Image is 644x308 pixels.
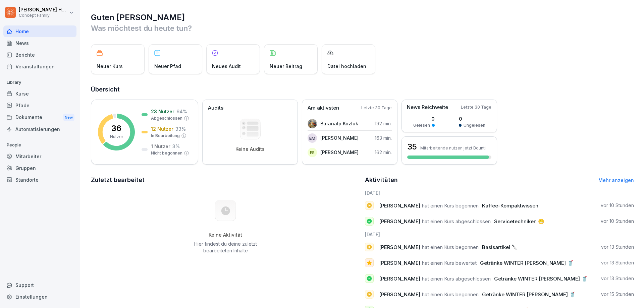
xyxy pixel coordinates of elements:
a: Kurse [3,88,76,100]
a: Gruppen [3,162,76,174]
p: Am aktivsten [308,104,339,112]
p: 192 min. [375,120,392,127]
p: 162 min. [375,149,392,156]
p: [PERSON_NAME] [320,134,359,141]
p: Abgeschlossen [151,115,182,121]
p: Neuer Pfad [154,63,181,70]
a: Einstellungen [3,291,76,303]
p: vor 13 Stunden [601,259,634,266]
span: [PERSON_NAME] [379,202,420,209]
a: Berichte [3,49,76,61]
h1: Guten [PERSON_NAME] [91,12,634,23]
p: Nicht begonnen [151,150,182,156]
div: ES [308,148,317,157]
span: hat einen Kurs begonnen [422,202,479,209]
div: Dokumente [3,111,76,124]
p: [PERSON_NAME] [320,149,359,156]
span: hat einen Kurs begonnen [422,291,479,298]
p: Neuer Kurs [97,63,123,70]
p: 3 % [172,143,180,150]
p: Audits [208,104,223,112]
a: Standorte [3,174,76,186]
p: In Bearbeitung [151,133,180,139]
p: Neuer Beitrag [270,63,302,70]
p: Letzte 30 Tage [361,105,392,111]
p: Hier findest du deine zuletzt bearbeiteten Inhalte [192,241,259,254]
p: 36 [111,124,121,132]
span: [PERSON_NAME] [379,218,420,225]
p: News Reichweite [407,104,448,111]
p: vor 13 Stunden [601,275,634,282]
span: hat einen Kurs abgeschlossen [422,275,491,282]
a: Pfade [3,100,76,111]
a: Mehr anzeigen [598,177,634,183]
p: Mitarbeitende nutzen jetzt Bounti [420,145,486,150]
h6: [DATE] [365,231,634,238]
p: Nutzer [110,134,123,140]
p: Was möchtest du heute tun? [91,23,634,34]
p: vor 10 Stunden [601,218,634,225]
h2: Übersicht [91,85,634,94]
div: New [63,114,74,121]
img: sr2ten894h8x69xldjs82xc4.png [308,119,317,128]
p: Library [3,77,76,88]
p: 23 Nutzer [151,108,174,115]
span: [PERSON_NAME] [379,291,420,298]
span: Getränke WINTER [PERSON_NAME] 🥤 [480,260,574,266]
span: hat einen Kurs bewertet [422,260,477,266]
h2: Aktivitäten [365,175,398,185]
span: [PERSON_NAME] [379,260,420,266]
span: Basisartikel 🔪 [482,244,518,250]
p: Datei hochladen [327,63,366,70]
h2: Zuletzt bearbeitet [91,175,360,185]
p: vor 13 Stunden [601,244,634,250]
p: 0 [413,115,435,122]
div: Support [3,279,76,291]
p: 12 Nutzer [151,125,173,132]
a: Home [3,25,76,37]
p: 163 min. [375,134,392,141]
span: Servicetechniken 😁 [494,218,544,225]
span: [PERSON_NAME] [379,244,420,250]
h3: 35 [407,141,417,152]
div: EM [308,133,317,143]
p: 64 % [176,108,187,115]
p: Gelesen [413,122,430,128]
p: [PERSON_NAME] Huttarsch [19,7,68,13]
p: People [3,140,76,150]
span: [PERSON_NAME] [379,275,420,282]
h5: Keine Aktivität [192,232,259,238]
p: vor 15 Stunden [601,291,634,298]
a: Veranstaltungen [3,61,76,72]
span: hat einen Kurs abgeschlossen [422,218,491,225]
span: Getränke WINTER [PERSON_NAME] 🥤 [494,275,588,282]
p: 0 [459,115,485,122]
p: 1 Nutzer [151,143,170,150]
p: Letzte 30 Tage [461,104,491,110]
a: News [3,37,76,49]
a: DokumenteNew [3,111,76,124]
p: Baranalp Kozluk [320,120,358,127]
span: Getränke WINTER [PERSON_NAME] 🥤 [482,291,576,298]
p: vor 10 Stunden [601,202,634,209]
h6: [DATE] [365,189,634,196]
a: Mitarbeiter [3,150,76,162]
span: hat einen Kurs begonnen [422,244,479,250]
span: Kaffee-Kompaktwissen [482,202,538,209]
p: Ungelesen [464,122,485,128]
p: 33 % [175,125,186,132]
p: Neues Audit [212,63,241,70]
p: Concept Family [19,13,68,18]
p: Keine Audits [235,146,265,152]
a: Automatisierungen [3,123,76,135]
